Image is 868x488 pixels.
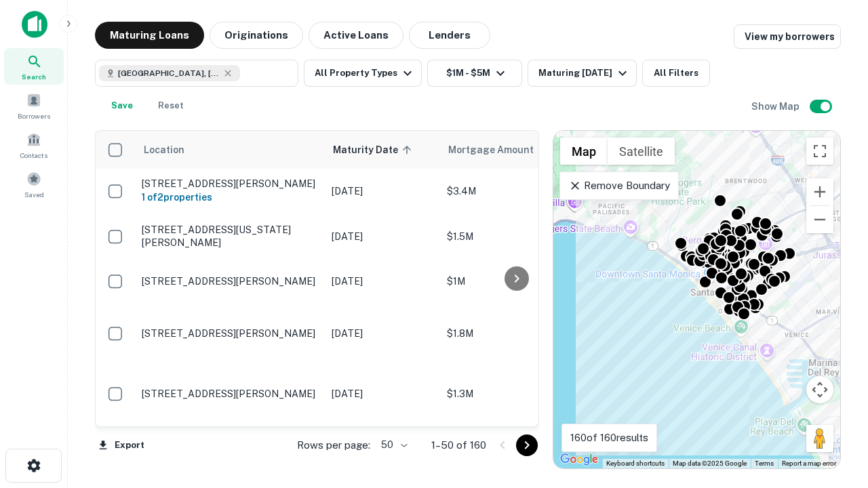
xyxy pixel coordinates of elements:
div: Maturing [DATE] [538,65,631,81]
p: $1M [447,274,583,289]
span: Location [143,142,184,158]
p: [STREET_ADDRESS][PERSON_NAME] [142,327,318,340]
button: Zoom in [806,178,833,205]
button: Save your search to get updates of matches that match your search criteria. [100,92,144,119]
h6: 1 of 2 properties [142,190,318,205]
button: Reset [149,92,193,119]
button: Toggle fullscreen view [806,138,833,165]
a: View my borrowers [734,24,841,49]
span: Map data ©2025 Google [673,460,747,467]
h6: Show Map [751,99,802,114]
button: Maturing Loans [95,22,204,49]
a: Contacts [4,127,64,163]
a: Borrowers [4,87,64,124]
p: Rows per page: [297,437,370,453]
button: Keyboard shortcuts [606,459,665,468]
button: Active Loans [309,22,403,49]
th: Location [135,131,325,169]
div: 0 0 [553,131,840,468]
button: Export [95,435,148,455]
p: [DATE] [332,184,433,199]
p: [STREET_ADDRESS][PERSON_NAME] [142,388,318,400]
p: [STREET_ADDRESS][PERSON_NAME] [142,178,318,190]
button: Go to next page [516,434,538,456]
a: Open this area in Google Maps (opens a new window) [557,451,601,468]
p: $1.5M [447,229,583,244]
p: [DATE] [332,386,433,401]
iframe: Chat Widget [800,380,868,445]
p: [STREET_ADDRESS][PERSON_NAME] [142,275,318,287]
button: Zoom out [806,206,833,233]
p: [DATE] [332,274,433,289]
button: All Filters [642,60,710,87]
span: Maturity Date [333,142,416,158]
th: Maturity Date [325,131,440,169]
div: 50 [376,435,410,455]
p: 1–50 of 160 [431,437,486,453]
button: Map camera controls [806,376,833,403]
p: $3.4M [447,184,583,199]
a: Report a map error [782,460,836,467]
a: Terms (opens in new tab) [755,460,774,467]
p: [DATE] [332,229,433,244]
span: Mortgage Amount [448,142,551,158]
th: Mortgage Amount [440,131,589,169]
p: $1.8M [447,326,583,341]
button: Show satellite imagery [608,138,675,165]
img: Google [557,451,601,468]
a: Saved [4,166,64,203]
button: $1M - $5M [427,60,522,87]
p: 160 of 160 results [570,430,648,446]
p: [DATE] [332,326,433,341]
span: Contacts [20,150,47,161]
span: [GEOGRAPHIC_DATA], [GEOGRAPHIC_DATA], [GEOGRAPHIC_DATA] [118,67,220,79]
button: Originations [210,22,303,49]
span: Search [22,71,46,82]
span: Borrowers [18,110,50,121]
button: Maturing [DATE] [528,60,637,87]
button: All Property Types [304,60,422,87]
img: capitalize-icon.png [22,11,47,38]
p: Remove Boundary [568,178,669,194]
p: $1.3M [447,386,583,401]
button: Show street map [560,138,608,165]
button: Lenders [409,22,490,49]
a: Search [4,48,64,85]
p: [STREET_ADDRESS][US_STATE][PERSON_NAME] [142,224,318,248]
span: Saved [24,189,44,200]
